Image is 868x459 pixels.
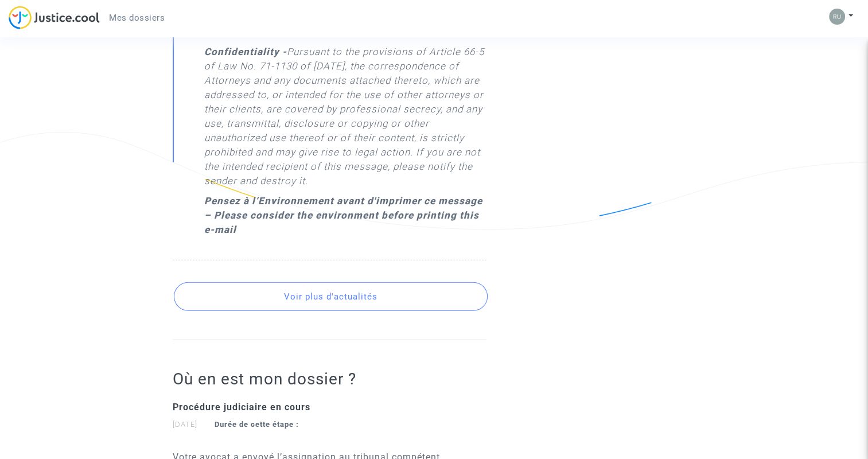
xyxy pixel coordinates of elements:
small: [DATE] [173,420,299,429]
i: Pursuant to the provisions of Article 66-5 of Law No. 71-1130 of [DATE], the correspondence of At... [204,46,484,186]
img: jc-logo.svg [9,6,100,29]
i: Confidentiality - [204,46,287,57]
strong: Durée de cette étape : [215,420,299,429]
img: 2a12d0e213781470432e61ce6b393500 [829,9,845,25]
div: Procédure judiciaire en cours [173,400,486,414]
a: Mes dossiers [100,9,174,26]
b: Pensez à l’Environnement avant d'imprimer ce message – Please consider the environment before pri... [204,195,482,235]
h2: Où en est mon dossier ? [173,369,486,389]
span: Mes dossiers [109,13,165,23]
button: Voir plus d'actualités [174,282,488,311]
